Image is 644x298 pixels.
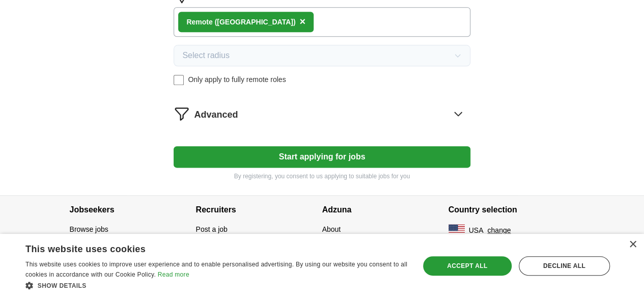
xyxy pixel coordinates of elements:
div: Accept all [423,256,512,276]
input: Only apply to fully remote roles [174,75,184,85]
a: Read more, opens a new window [158,271,189,278]
button: × [299,14,305,30]
button: Start applying for jobs [174,146,470,168]
a: Post a job [196,225,228,233]
span: Show details [38,282,87,289]
img: US flag [449,224,465,236]
span: Only apply to fully remote roles [188,74,286,85]
span: Advanced [194,108,238,122]
a: About [322,225,341,233]
div: Decline all [519,256,610,276]
button: change [487,225,511,236]
span: Select radius [182,49,230,62]
div: This website uses cookies [25,240,382,255]
span: USA [469,225,484,236]
span: × [299,16,305,27]
div: Remote ([GEOGRAPHIC_DATA]) [186,17,295,28]
div: Close [629,241,636,249]
img: filter [174,105,190,122]
span: This website uses cookies to improve user experience and to enable personalised advertising. By u... [25,261,407,278]
h4: Country selection [449,196,575,224]
div: Show details [25,280,408,290]
p: By registering, you consent to us applying to suitable jobs for you [174,172,470,181]
a: Browse jobs [70,225,108,233]
button: Select radius [174,45,470,66]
